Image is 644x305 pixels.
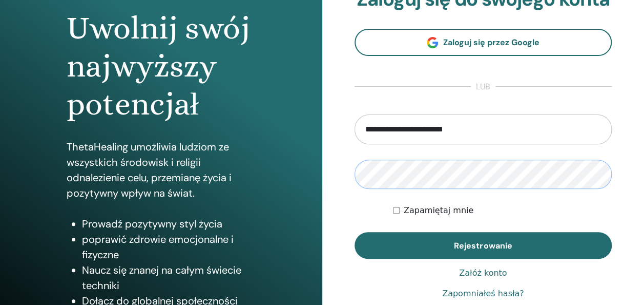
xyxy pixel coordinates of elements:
[67,139,256,201] p: ThetaHealing umożliwia ludziom ze wszystkich środowisk i religii odnalezienie celu, przemianę życ...
[459,267,507,279] a: Załóż konto
[471,81,495,93] span: lub
[393,204,612,217] div: Keep me authenticated indefinitely or until I manually logout
[355,29,612,56] a: Zaloguj się przez Google
[355,232,612,259] button: Rejestrowanie
[82,216,256,232] li: Prowadź pozytywny styl życia
[443,37,539,48] span: Zaloguj się przez Google
[67,9,256,124] h1: Uwolnij swój najwyższy potencjał
[454,240,512,251] span: Rejestrowanie
[404,204,473,217] label: Zapamiętaj mnie
[82,232,256,262] li: poprawić zdrowie emocjonalne i fizyczne
[82,262,256,293] li: Naucz się znanej na całym świecie techniki
[442,288,524,300] a: Zapomniałeś hasła?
